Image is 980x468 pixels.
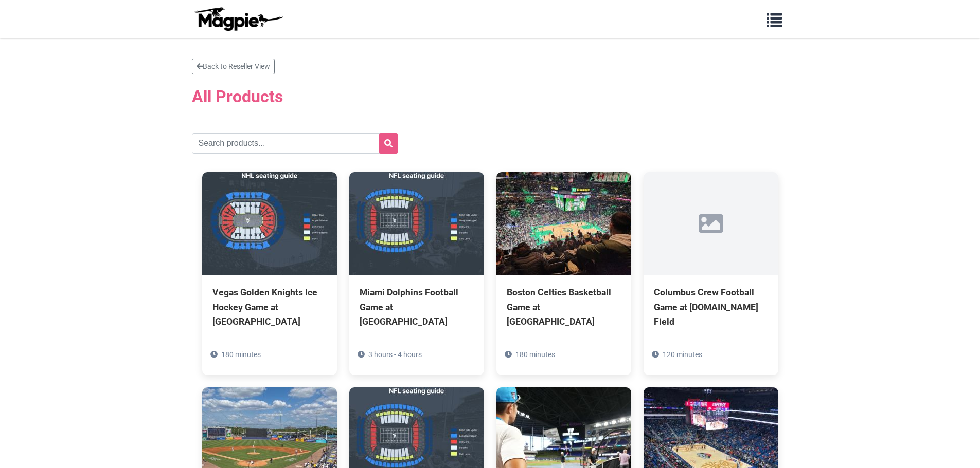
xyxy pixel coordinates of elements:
[360,285,474,328] div: Miami Dolphins Football Game at [GEOGRAPHIC_DATA]
[192,7,284,31] img: logo-ab69f6fb50320c5b225c76a69d11143b.png
[349,172,484,275] img: Miami Dolphins Football Game at Hard Rock Stadium
[515,350,555,359] span: 180 minutes
[663,350,702,359] span: 120 minutes
[654,285,768,328] div: Columbus Crew Football Game at [DOMAIN_NAME] Field
[212,285,327,328] div: Vegas Golden Knights Ice Hockey Game at [GEOGRAPHIC_DATA]
[496,172,631,275] img: Boston Celtics Basketball Game at TD Garden
[202,172,337,275] img: Vegas Golden Knights Ice Hockey Game at T-Mobile Arena
[349,172,484,375] a: Miami Dolphins Football Game at [GEOGRAPHIC_DATA] 3 hours - 4 hours
[192,81,789,113] h2: All Products
[221,350,261,359] span: 180 minutes
[644,172,778,375] a: Columbus Crew Football Game at [DOMAIN_NAME] Field 120 minutes
[368,350,422,359] span: 3 hours - 4 hours
[192,133,398,154] input: Search products...
[496,172,631,375] a: Boston Celtics Basketball Game at [GEOGRAPHIC_DATA] 180 minutes
[202,172,337,375] a: Vegas Golden Knights Ice Hockey Game at [GEOGRAPHIC_DATA] 180 minutes
[507,285,621,328] div: Boston Celtics Basketball Game at [GEOGRAPHIC_DATA]
[192,59,275,74] a: Back to Reseller View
